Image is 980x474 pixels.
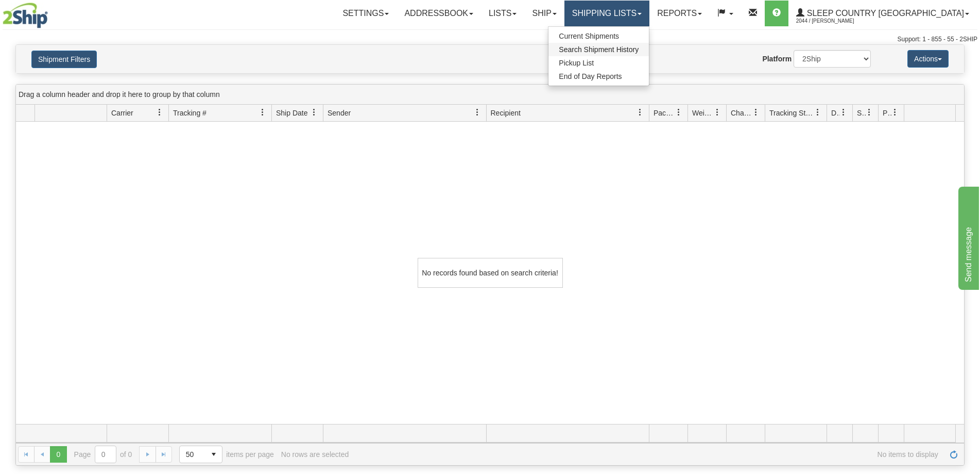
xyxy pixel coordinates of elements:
[559,72,622,80] span: End of Day Reports
[564,1,649,26] a: Shipping lists
[328,108,351,118] span: Sender
[179,446,222,463] span: Page sizes drop down
[186,449,199,460] span: 50
[956,184,979,289] iframe: chat widget
[831,108,840,118] span: Delivery Status
[559,32,619,40] span: Current Shipments
[857,108,866,118] span: Shipment Issues
[886,104,904,121] a: Pickup Status filter column settings
[709,104,726,121] a: Weight filter column settings
[418,258,563,288] div: No records found based on search criteria!
[835,104,852,121] a: Delivery Status filter column settings
[281,450,349,459] div: No rows are selected
[649,1,710,26] a: Reports
[548,56,649,70] a: Pickup List
[809,104,827,121] a: Tracking Status filter column settings
[397,1,481,26] a: Addressbook
[548,29,649,43] a: Current Shipments
[731,108,752,118] span: Charge
[883,108,891,118] span: Pickup Status
[305,104,323,121] a: Ship Date filter column settings
[804,9,964,18] span: Sleep Country [GEOGRAPHIC_DATA]
[3,3,48,28] img: logo2044.jpg
[481,1,524,26] a: Lists
[173,108,207,118] span: Tracking #
[50,446,66,463] span: Page 0
[179,446,274,463] span: items per page
[205,446,222,463] span: select
[559,59,594,67] span: Pickup List
[276,108,307,118] span: Ship Date
[335,1,397,26] a: Settings
[16,85,964,105] div: grid grouping header
[654,108,675,118] span: Packages
[356,450,938,459] span: No items to display
[747,104,765,121] a: Charge filter column settings
[111,108,133,118] span: Carrier
[31,51,97,68] button: Shipment Filters
[796,16,873,26] span: 2044 / [PERSON_NAME]
[631,104,649,121] a: Recipient filter column settings
[8,6,95,19] div: Send message
[670,104,687,121] a: Packages filter column settings
[559,45,639,54] span: Search Shipment History
[769,108,814,118] span: Tracking Status
[788,1,977,26] a: Sleep Country [GEOGRAPHIC_DATA] 2044 / [PERSON_NAME]
[254,104,271,121] a: Tracking # filter column settings
[945,446,962,463] a: Refresh
[491,108,521,118] span: Recipient
[861,104,878,121] a: Shipment Issues filter column settings
[762,54,792,64] label: Platform
[74,446,132,463] span: Page of 0
[151,104,168,121] a: Carrier filter column settings
[548,43,649,56] a: Search Shipment History
[469,104,486,121] a: Sender filter column settings
[692,108,714,118] span: Weight
[524,1,564,26] a: Ship
[907,50,949,68] button: Actions
[548,70,649,83] a: End of Day Reports
[3,35,977,44] div: Support: 1 - 855 - 55 - 2SHIP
